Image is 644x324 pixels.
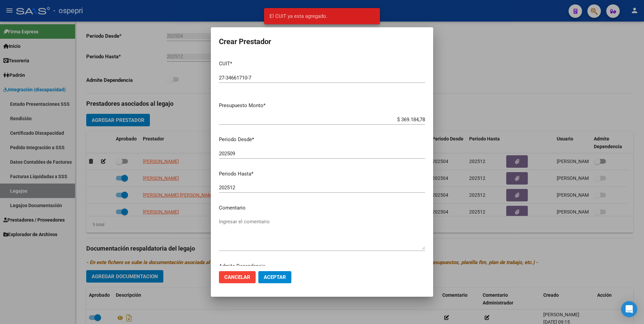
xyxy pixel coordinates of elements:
p: Admite Dependencia [219,262,425,270]
p: Presupuesto Monto [219,102,425,109]
button: Aceptar [258,271,291,283]
span: El CUIT ya esta agregado. [269,13,327,20]
div: Open Intercom Messenger [621,301,637,317]
p: Periodo Desde [219,136,425,143]
span: Aceptar [264,274,286,280]
p: Periodo Hasta [219,170,425,178]
span: Cancelar [224,274,250,280]
h2: Crear Prestador [219,35,425,48]
p: Comentario [219,204,425,212]
p: CUIT [219,60,425,68]
button: Cancelar [219,271,256,283]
